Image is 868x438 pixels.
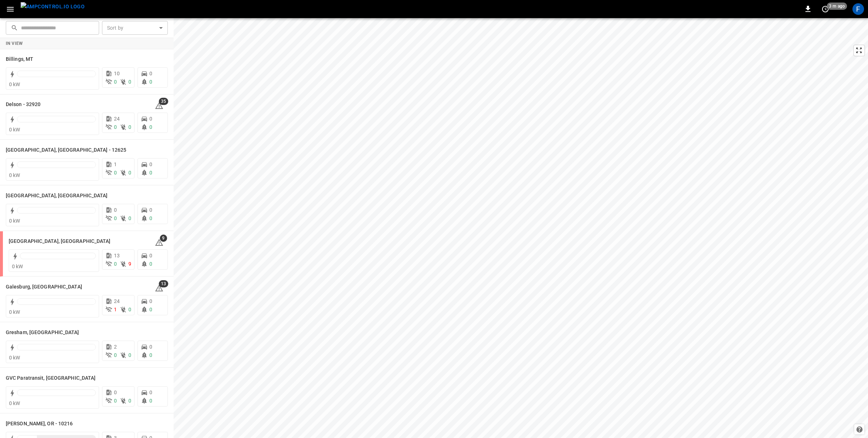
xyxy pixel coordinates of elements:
span: 0 [149,298,152,304]
span: 0 [114,398,117,404]
span: 0 [149,79,152,85]
h6: East Orange, NJ - 12625 [6,146,126,154]
span: 24 [114,116,120,122]
span: 0 kW [9,355,20,361]
span: 2 [114,344,117,350]
span: 0 [149,116,152,122]
span: 0 [128,170,131,176]
div: profile-icon [852,3,864,15]
span: 13 [159,280,168,287]
span: 0 [128,352,131,358]
span: 0 kW [12,264,23,269]
span: 0 kW [9,218,20,224]
span: 0 [149,344,152,350]
span: 0 [114,79,117,85]
span: 0 [149,215,152,221]
span: 0 [128,307,131,312]
span: 0 [114,352,117,358]
span: 0 kW [9,400,20,406]
span: 0 [114,207,117,213]
span: 1 [114,307,117,312]
h6: El Dorado Springs, MO [9,237,111,245]
span: 0 kW [9,172,20,178]
span: 0 [149,124,152,130]
h6: Hubbard, OR - 10216 [6,420,73,428]
button: set refresh interval [820,3,831,15]
span: 0 kW [9,127,20,132]
span: 0 [114,389,117,395]
span: 24 [114,298,120,304]
span: 3 m ago [827,3,847,10]
span: 0 [114,261,117,267]
span: 0 [149,170,152,176]
span: 0 [128,79,131,85]
span: 10 [114,71,120,76]
span: 0 [114,215,117,221]
span: 0 [149,253,152,258]
span: 0 [149,389,152,395]
span: 0 kW [9,81,20,87]
span: 0 [149,207,152,213]
canvas: Map [174,18,868,438]
span: 9 [128,261,131,267]
h6: Edwardsville, IL [6,192,108,200]
span: 0 [128,398,131,404]
span: 0 [149,398,152,404]
span: 13 [114,253,120,258]
span: 0 [149,352,152,358]
span: 9 [160,235,167,242]
span: 0 [149,261,152,267]
span: 35 [159,98,168,105]
span: 0 [128,124,131,130]
img: ampcontrol.io logo [21,2,85,11]
span: 0 [149,307,152,312]
span: 0 [114,124,117,130]
h6: Gresham, OR [6,329,79,337]
h6: Billings, MT [6,55,33,63]
span: 0 [149,161,152,167]
span: 0 kW [9,309,20,315]
span: 0 [128,215,131,221]
span: 0 [114,170,117,176]
span: 1 [114,161,117,167]
h6: Galesburg, IL [6,283,82,291]
h6: GVC Paratransit, NY [6,374,95,382]
h6: Delson - 32920 [6,101,41,109]
span: 0 [149,71,152,76]
strong: In View [6,41,23,46]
